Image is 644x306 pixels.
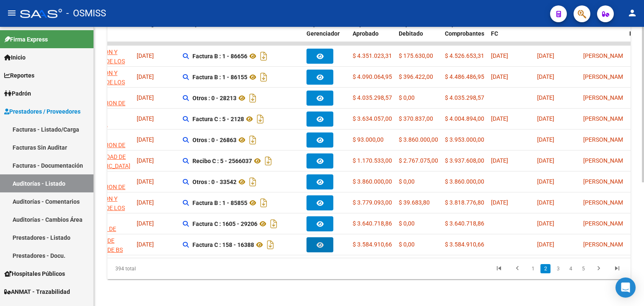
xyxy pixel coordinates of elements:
[137,178,154,185] span: [DATE]
[488,15,534,52] datatable-header-cell: Vencimiento FC
[583,241,628,248] span: [PERSON_NAME]
[192,116,244,122] strong: Factura C : 5 - 2128
[137,136,154,143] span: [DATE]
[192,53,247,60] strong: Factura B : 1 - 86656
[399,94,415,101] span: $ 0,00
[66,4,106,23] span: - OSMISS
[7,8,17,18] mat-icon: menu
[258,196,269,210] i: Descargar documento
[445,157,484,164] span: $ 3.937.608,00
[192,220,257,227] strong: Factura C : 1605 - 29206
[564,262,577,276] li: page 4
[537,199,554,206] span: [DATE]
[4,35,48,44] span: Firma Express
[353,115,392,122] span: $ 3.634.057,00
[491,157,508,164] span: [DATE]
[306,21,340,37] span: Imputado Gerenciador
[353,220,392,227] span: $ 3.640.718,86
[192,74,247,80] strong: Factura B : 1 - 86155
[137,52,154,59] span: [DATE]
[583,136,628,143] span: [PERSON_NAME]
[399,52,433,59] span: $ 175.630,00
[445,73,484,80] span: $ 4.486.486,95
[537,220,554,227] span: [DATE]
[627,8,637,18] mat-icon: person
[137,157,154,164] span: [DATE]
[583,94,628,101] span: [PERSON_NAME]
[137,220,154,227] span: [DATE]
[537,157,554,164] span: [DATE]
[445,220,484,227] span: $ 3.640.718,86
[399,21,423,37] span: Importe Debitado
[441,15,488,52] datatable-header-cell: Importe Comprobantes
[552,262,564,276] li: page 3
[491,73,508,80] span: [DATE]
[540,264,551,273] a: 2
[353,94,392,101] span: $ 4.035.298,57
[445,136,484,143] span: $ 3.953.000,00
[445,21,484,37] span: Importe Comprobantes
[583,199,628,206] span: [PERSON_NAME]
[609,264,625,273] a: go to last page
[399,157,438,164] span: $ 2.767.075,00
[566,264,576,273] a: 4
[399,136,438,143] span: $ 3.860.000,00
[491,115,508,122] span: [DATE]
[399,178,415,185] span: $ 0,00
[137,73,154,80] span: [DATE]
[528,264,538,273] a: 1
[192,158,252,164] strong: Recibo C : 5 - 2566037
[258,70,269,84] i: Descargar documento
[491,199,508,206] span: [DATE]
[445,199,484,206] span: $ 3.818.776,80
[192,179,236,185] strong: Otros : 0 - 33542
[399,220,415,227] span: $ 0,00
[539,262,552,276] li: page 2
[399,115,433,122] span: $ 370.837,00
[445,178,484,185] span: $ 3.860.000,00
[583,157,628,164] span: [PERSON_NAME]
[4,89,31,98] span: Padrón
[491,52,508,59] span: [DATE]
[179,15,303,52] datatable-header-cell: Comprobantes asociados
[107,258,210,279] div: 394 total
[258,49,269,63] i: Descargar documento
[537,241,554,248] span: [DATE]
[192,95,236,101] strong: Otros : 0 - 28213
[399,199,430,206] span: $ 39.683,80
[247,91,258,105] i: Descargar documento
[255,112,266,126] i: Descargar documento
[580,15,626,52] datatable-header-cell: Usuario
[537,52,554,59] span: [DATE]
[4,71,34,80] span: Reportes
[353,136,384,143] span: $ 93.000,00
[265,238,276,252] i: Descargar documento
[353,241,392,248] span: $ 3.584.910,66
[399,241,415,248] span: $ 0,00
[192,137,236,143] strong: Otros : 0 - 26863
[399,73,433,80] span: $ 396.422,00
[537,73,554,80] span: [DATE]
[4,53,26,62] span: Inicio
[583,220,628,227] span: [PERSON_NAME]
[4,107,80,116] span: Prestadores / Proveedores
[303,15,349,52] datatable-header-cell: Imputado Gerenciador
[537,115,554,122] span: [DATE]
[553,264,563,273] a: 3
[137,94,154,101] span: [DATE]
[527,262,539,276] li: page 1
[133,15,179,52] datatable-header-cell: Fc. Ingresada
[537,136,554,143] span: [DATE]
[137,199,154,206] span: [DATE]
[537,178,554,185] span: [DATE]
[192,200,247,206] strong: Factura B : 1 - 85855
[263,154,274,168] i: Descargar documento
[445,241,484,248] span: $ 3.584.910,66
[353,157,392,164] span: $ 1.170.533,00
[353,21,379,37] span: Importe Aprobado
[137,115,154,122] span: [DATE]
[583,52,628,59] span: [PERSON_NAME]
[192,241,254,248] strong: Factura C : 158 - 16388
[137,241,154,248] span: [DATE]
[583,178,628,185] span: [PERSON_NAME]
